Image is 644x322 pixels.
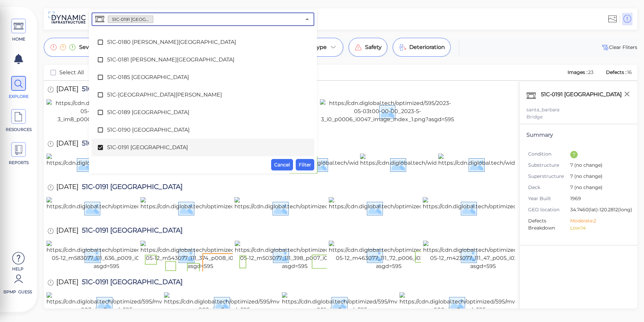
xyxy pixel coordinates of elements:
button: Cancel [271,159,293,170]
span: 51C-0191 [GEOGRAPHIC_DATA] [108,16,153,23]
li: Low: 14 [570,224,625,232]
button: Filter [296,159,314,170]
div: Bridge [526,113,631,120]
span: Select All [59,69,84,77]
span: [DATE] [56,140,78,149]
span: Images : [567,69,588,75]
span: REPORTS [4,160,33,166]
img: https://cdn.diglobal.tech/optimized/595/2011-05-12_m503077_111_398_p007_i036.png?asgd=595 [235,241,355,270]
span: 23 [588,69,593,75]
span: HOME [4,36,33,42]
span: (no change) [573,162,603,168]
img: https://cdn.diglobal.tech/optimized/595/reports__deck_overview_viewed_from_abutment_4_note_thicke... [234,197,633,219]
span: Cancel [274,161,290,169]
span: Condition [528,151,570,158]
span: 7 [570,162,625,169]
img: https://cdn.diglobal.tech/optimized/595/2011-05-12_m583077_111_636_p009_i050.png?asgd=595 [46,241,166,270]
img: https://cdn.diglobal.tech/optimized/595/2023-05-03t00-00-00_2023-5-3_i0_p0006_i0047_image_index_1... [320,99,455,124]
a: HOME [3,19,34,42]
span: [DATE] [56,227,78,236]
a: REPORTS [3,142,34,166]
span: Substructure [528,162,570,169]
img: https://cdn.diglobal.tech/optimized/595/2011-05-12_m543077_111_374_p008_i043.png?asgd=595 [140,241,260,270]
span: [DATE] [56,183,78,192]
img: https://cdn.diglobal.tech/width210/595/reports__side_view_looking_east.png?asgd=595 [360,154,568,175]
span: (no change) [573,173,603,179]
img: https://cdn.diglobal.tech/optimized/595/reports__underside_substructure_view.png?asgd=595 [46,197,274,219]
span: [DATE] [56,85,78,95]
span: 51C-[GEOGRAPHIC_DATA][PERSON_NAME] [107,91,299,99]
img: https://cdn.diglobal.tech/optimized/595/reports__roadwat_view_show_vegetative_overgrowth_at_both_... [140,197,466,219]
span: [DATE] [56,278,78,288]
img: https://cdn.diglobal.tech/optimized/595/mvc-901s.jpg?asgd=595 [282,292,402,314]
span: RESOURCES [4,127,33,133]
div: 7 [570,151,578,158]
span: 51C-0191 [GEOGRAPHIC_DATA] [78,85,183,95]
span: (no change) [573,184,603,190]
a: RESOURCES [3,109,34,133]
span: 34.7460 (lat) -120.2812 (long) [570,206,632,214]
span: Severity [79,43,101,51]
li: Moderate: 2 [570,217,625,224]
span: 51C-0191 [GEOGRAPHIC_DATA] [78,140,183,149]
span: Year Built [528,195,570,202]
span: 7 [570,173,625,181]
div: Summary [526,131,631,139]
span: Deck [528,184,570,191]
span: 51C-0191 [GEOGRAPHIC_DATA] [107,143,299,152]
img: https://cdn.diglobal.tech/optimized/595/mvc-903s.jpg?asgd=595 [46,292,167,314]
img: https://cdn.diglobal.tech/optimized/595/mvc-902s.jpg?asgd=595 [164,292,285,314]
a: EXPLORE [3,76,34,100]
span: 51C-0181 [PERSON_NAME][GEOGRAPHIC_DATA] [107,56,299,64]
span: BPMP Guess [3,289,32,295]
span: 51C-0191 [GEOGRAPHIC_DATA] [78,183,183,192]
span: Filter [299,161,311,169]
button: Clear Fliters [601,43,637,51]
span: Safety [365,43,382,51]
span: 51C-0191 [GEOGRAPHIC_DATA] [78,278,183,288]
span: EXPLORE [4,93,33,100]
span: Superstructure [528,173,570,180]
span: Defects Breakdown [528,217,570,232]
img: https://cdn.diglobal.tech/optimized/595/2023-05-03t00-00-00_2023-5-3_im8_p0000_i0012_image_index_... [46,99,181,132]
span: 51C-0190 [GEOGRAPHIC_DATA] [107,126,299,134]
div: 51C-0191 [GEOGRAPHIC_DATA] [539,89,631,103]
span: 51C-0191 [GEOGRAPHIC_DATA] [78,227,183,236]
img: https://cdn.diglobal.tech/optimized/595/2011-05-12_m423077_111_47_p005_i022.png?asgd=595 [423,241,543,270]
button: Close [302,15,312,24]
span: Deterioration [409,43,445,51]
span: 7 [570,184,625,192]
img: https://cdn.diglobal.tech/optimized/595/2011-05-12_m463077_111_72_p006_i029.png?asgd=595 [329,241,449,270]
span: 51C-0189 [GEOGRAPHIC_DATA] [107,108,299,116]
span: Help [3,266,32,271]
img: https://cdn.diglobal.tech/width210/595/reports__underside_view_looking_towards_abutment_4.png?asg... [46,154,318,175]
span: 51C-0185 [GEOGRAPHIC_DATA] [107,73,299,81]
span: GEO location [528,206,570,213]
div: santa_barbara [526,106,631,113]
span: 51C-0180 [PERSON_NAME][GEOGRAPHIC_DATA] [107,38,299,46]
img: https://cdn.diglobal.tech/optimized/595/mvc-900s.jpg?asgd=595 [399,292,520,314]
span: 16 [627,69,632,75]
span: 1969 [570,195,625,203]
span: Defects : [605,69,627,75]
